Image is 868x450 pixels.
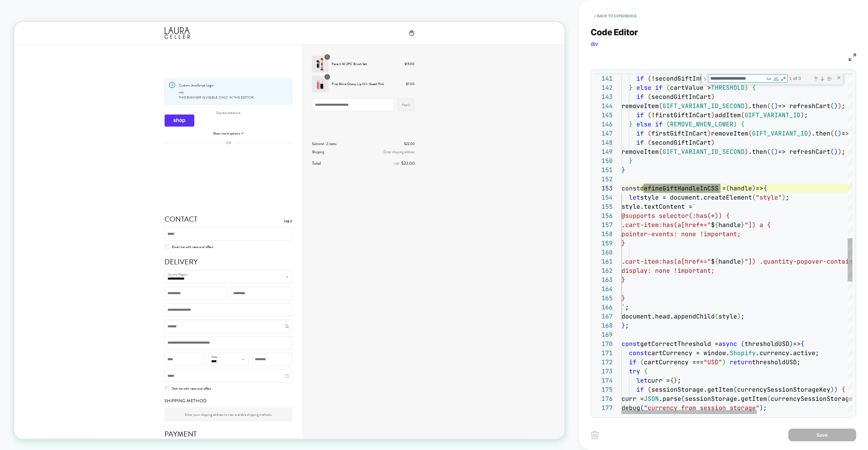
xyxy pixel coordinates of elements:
[397,159,430,166] span: Subtotal · 2 items
[711,258,715,265] span: $
[789,74,812,83] div: 1 of 3
[663,148,745,156] span: GIFT_VARIANT_ID_SECOND
[813,76,818,81] div: Previous Match (⇧Enter)
[640,184,726,192] span: defineGiftHandleInCSS =
[594,101,613,110] div: 144
[522,79,534,86] span: $7.00
[648,75,651,82] span: (
[763,404,767,412] span: ;
[711,221,715,229] span: $
[622,203,692,210] span: style.textContent =
[594,348,613,357] div: 171
[748,148,767,156] span: .then
[801,340,804,348] span: {
[655,84,663,91] span: if
[594,165,613,175] div: 151
[670,376,674,384] span: {
[737,386,830,393] span: currencySessionStorageKey
[397,46,419,67] img: Face it All 2PC Brush Set soldier
[594,120,613,129] div: 146
[733,120,737,128] span: )
[774,148,778,156] span: )
[629,120,633,128] span: }
[715,111,741,119] span: addItem
[674,376,677,384] span: }
[715,221,718,229] span: {
[659,102,663,110] span: (
[759,404,763,412] span: )
[666,120,670,128] span: (
[200,118,371,152] section: Express checkout
[636,386,644,393] span: if
[834,102,838,110] span: )
[651,75,715,82] span: !secondGiftInCart
[594,403,613,412] div: 177
[594,357,613,367] div: 172
[423,53,516,60] p: Face it All 2PC Brush Set
[651,93,711,101] span: secondGiftInCart
[741,120,745,128] span: {
[648,349,730,357] span: cartCurrency = window.
[782,193,786,201] span: )
[622,322,625,329] span: }
[745,221,771,229] span: "]) a {
[622,230,741,238] span: pointer-events: none !important;
[200,258,244,270] h2: Contact
[677,376,681,384] span: ;
[767,395,771,403] span: (
[708,75,765,82] textarea: Find
[622,294,625,302] span: }
[752,184,756,192] span: )
[771,395,864,403] span: currencySessionStorageKey
[622,212,730,220] span: @supports selector(:has(*)) {
[666,84,670,91] span: (
[715,258,718,265] span: {
[200,124,240,140] a: Shop Pay
[718,340,737,348] span: async
[622,303,625,311] span: `
[648,139,651,146] span: (
[711,129,748,137] span: removeItem
[670,120,733,128] span: REMOVE_WHEN_LOWER
[640,404,644,412] span: (
[752,358,801,366] span: thresholdUSD;
[360,262,371,269] a: Log in
[763,184,767,192] span: {
[288,124,328,140] iframe: Pay with Amazon Pay
[629,157,633,165] span: }
[733,386,737,393] span: (
[636,84,651,91] span: else
[622,166,625,174] span: }
[730,358,752,366] span: return
[842,148,845,156] span: ;
[834,148,838,156] span: )
[397,170,413,177] span: Shipping
[648,111,651,119] span: (
[594,339,613,348] div: 170
[636,139,644,146] span: if
[730,184,752,192] span: handle
[622,340,640,348] span: const
[771,148,774,156] span: (
[397,72,419,94] img: Fine Shine Glossy Lip Oil Soldier
[594,110,613,120] div: 145
[648,129,651,137] span: (
[830,129,834,137] span: (
[711,139,715,146] span: )
[594,220,613,229] div: 157
[838,129,842,137] span: )
[842,102,845,110] span: ;
[526,11,534,19] a: Cart
[506,186,514,192] span: USD
[594,202,613,211] div: 155
[640,358,644,366] span: (
[594,394,613,403] div: 176
[640,340,718,348] span: getCorrectThreshold =
[836,75,842,80] div: Close (Escape)
[331,124,371,140] iframe: Pay with Google Pay
[636,93,644,101] span: if
[397,43,534,95] section: Shopping cart
[520,159,534,166] span: $22.00
[594,312,613,321] div: 167
[826,75,833,82] div: Find in Selection (⌥⌘L)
